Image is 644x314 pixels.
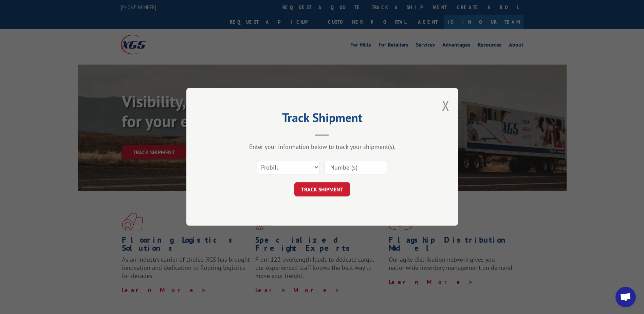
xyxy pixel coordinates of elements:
input: Number(s) [325,160,387,175]
button: TRACK SHIPMENT [294,182,350,197]
button: Close modal [442,97,449,115]
div: Enter your information below to track your shipment(s). [220,143,424,151]
h2: Track Shipment [220,113,424,126]
a: Open chat [615,287,636,307]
